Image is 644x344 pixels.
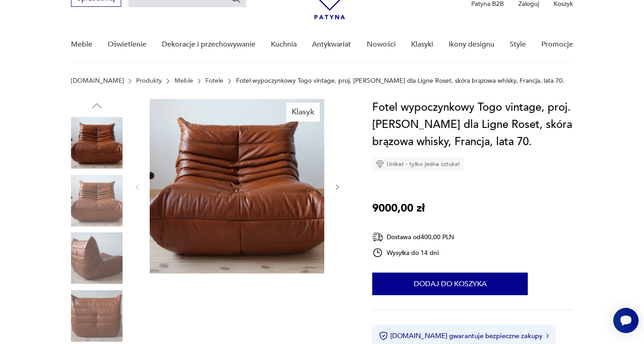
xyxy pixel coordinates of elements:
img: Zdjęcie produktu Fotel wypoczynkowy Togo vintage, proj. M. Ducaroy dla Ligne Roset, skóra brązowa... [71,175,123,226]
a: Promocje [541,27,573,62]
a: [DOMAIN_NAME] [71,77,124,85]
div: Klasyk [286,103,320,122]
a: Style [510,27,526,62]
p: 9000,00 zł [372,200,425,217]
a: Kuchnia [271,27,297,62]
a: Fotele [205,77,223,85]
img: Ikona certyfikatu [379,331,388,340]
a: Meble [175,77,193,85]
div: Unikat - tylko jedna sztuka! [372,157,464,171]
a: Meble [71,27,92,62]
a: Nowości [367,27,396,62]
a: Dekoracje i przechowywanie [162,27,256,62]
a: Antykwariat [312,27,351,62]
img: Zdjęcie produktu Fotel wypoczynkowy Togo vintage, proj. M. Ducaroy dla Ligne Roset, skóra brązowa... [71,232,123,284]
img: Zdjęcie produktu Fotel wypoczynkowy Togo vintage, proj. M. Ducaroy dla Ligne Roset, skóra brązowa... [150,99,324,273]
a: Oświetlenie [108,27,147,62]
h1: Fotel wypoczynkowy Togo vintage, proj. [PERSON_NAME] dla Ligne Roset, skóra brązowa whisky, Franc... [372,99,573,151]
div: Wysyłka do 14 dni [372,247,454,258]
img: Zdjęcie produktu Fotel wypoczynkowy Togo vintage, proj. M. Ducaroy dla Ligne Roset, skóra brązowa... [71,290,123,342]
img: Ikona dostawy [372,231,383,243]
button: Dodaj do koszyka [372,273,528,295]
a: Produkty [136,77,162,85]
a: Ikony designu [449,27,494,62]
p: Fotel wypoczynkowy Togo vintage, proj. [PERSON_NAME] dla Ligne Roset, skóra brązowa whisky, Franc... [236,77,564,85]
img: Zdjęcie produktu Fotel wypoczynkowy Togo vintage, proj. M. Ducaroy dla Ligne Roset, skóra brązowa... [71,117,123,169]
button: [DOMAIN_NAME] gwarantuje bezpieczne zakupy [379,331,549,340]
div: Dostawa od 400,00 PLN [372,231,454,243]
img: Ikona strzałki w prawo [546,334,549,338]
img: Ikona diamentu [376,160,384,168]
iframe: Smartsupp widget button [613,308,639,333]
a: Klasyki [411,27,433,62]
